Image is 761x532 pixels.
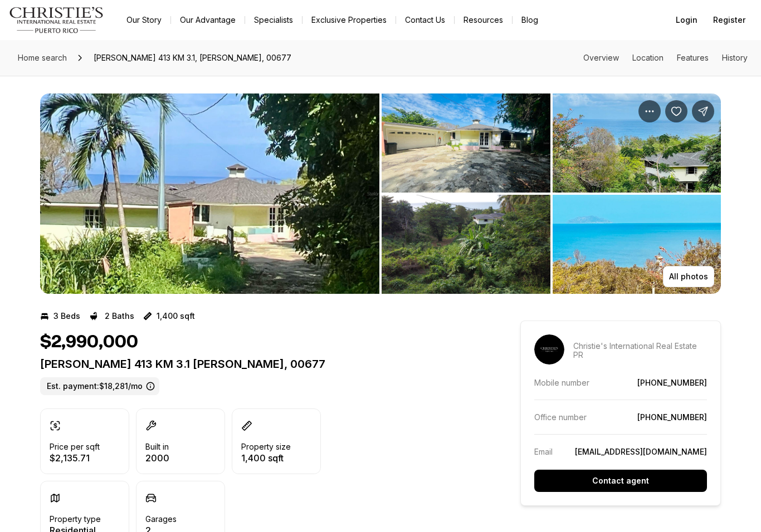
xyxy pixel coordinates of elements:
[50,454,100,462] p: $2,135.71
[382,93,721,294] li: 2 of 6
[455,12,512,28] a: Resources
[553,93,721,193] button: View image gallery
[40,93,379,294] button: View image gallery
[573,342,707,359] p: Christie's International Real Estate PR
[53,312,80,321] p: 3 Beds
[583,53,748,62] nav: Page section menu
[171,12,245,28] a: Our Advantage
[534,378,589,387] p: Mobile number
[145,454,169,462] p: 2000
[637,412,707,422] a: [PHONE_NUMBER]
[89,49,296,67] span: [PERSON_NAME] 413 KM 3.1, [PERSON_NAME], 00677
[575,447,707,456] a: [EMAIL_ADDRESS][DOMAIN_NAME]
[592,476,649,485] p: Contact agent
[534,412,587,422] p: Office number
[677,53,709,62] a: Skip to: Features
[50,442,100,451] p: Price per sqft
[40,93,721,294] div: Listing Photos
[553,195,721,294] button: View image gallery
[241,454,291,462] p: 1,400 sqft
[534,447,553,456] p: Email
[382,195,550,294] button: View image gallery
[692,100,714,122] button: Share Property: Carr 413 KM 3.1
[105,312,134,321] p: 2 Baths
[534,470,707,492] button: Contact agent
[632,53,664,62] a: Skip to: Location
[13,49,71,67] a: Home search
[18,53,67,62] span: Home search
[40,377,159,395] label: Est. payment: $18,281/mo
[722,53,748,62] a: Skip to: History
[157,312,195,321] p: 1,400 sqft
[669,9,704,31] button: Login
[382,93,550,193] button: View image gallery
[713,16,745,24] span: Register
[118,12,170,28] a: Our Story
[245,12,302,28] a: Specialists
[40,357,480,371] p: [PERSON_NAME] 413 KM 3.1 [PERSON_NAME], 00677
[303,12,396,28] a: Exclusive Properties
[583,53,619,62] a: Skip to: Overview
[706,9,752,31] button: Register
[665,100,687,122] button: Save Property: Carr 413 KM 3.1
[513,12,547,28] a: Blog
[40,332,138,353] h1: $2,990,000
[145,442,169,451] p: Built in
[638,100,661,122] button: Property options
[241,442,291,451] p: Property size
[145,515,177,524] p: Garages
[663,266,714,287] button: All photos
[669,272,708,281] p: All photos
[50,515,101,524] p: Property type
[676,16,697,24] span: Login
[40,93,379,294] li: 1 of 6
[396,12,454,28] button: Contact Us
[637,378,707,387] a: [PHONE_NUMBER]
[9,7,104,33] img: logo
